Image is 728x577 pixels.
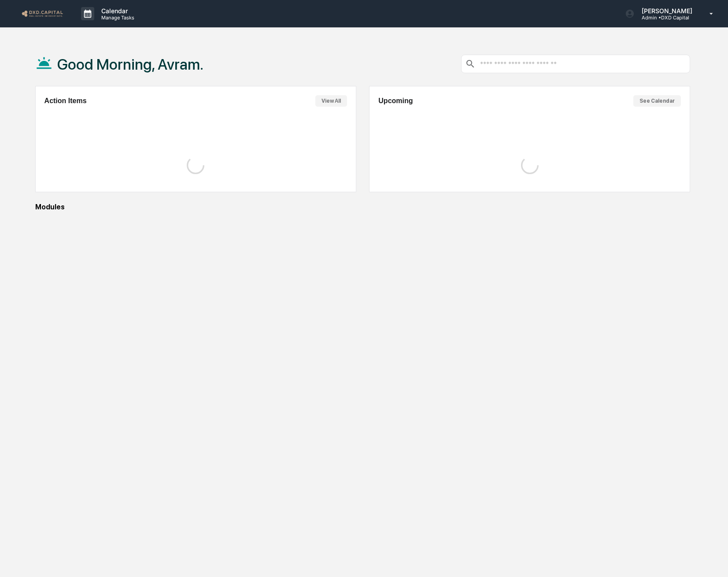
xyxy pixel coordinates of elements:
[44,97,87,105] h2: Action Items
[635,7,697,15] p: [PERSON_NAME]
[94,7,139,15] p: Calendar
[35,203,691,211] div: Modules
[633,95,681,107] button: See Calendar
[635,15,697,21] p: Admin • DXD Capital
[21,9,63,18] img: logo
[315,95,347,107] button: View All
[57,56,203,73] h1: Good Morning, Avram.
[94,15,139,21] p: Manage Tasks
[378,97,413,105] h2: Upcoming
